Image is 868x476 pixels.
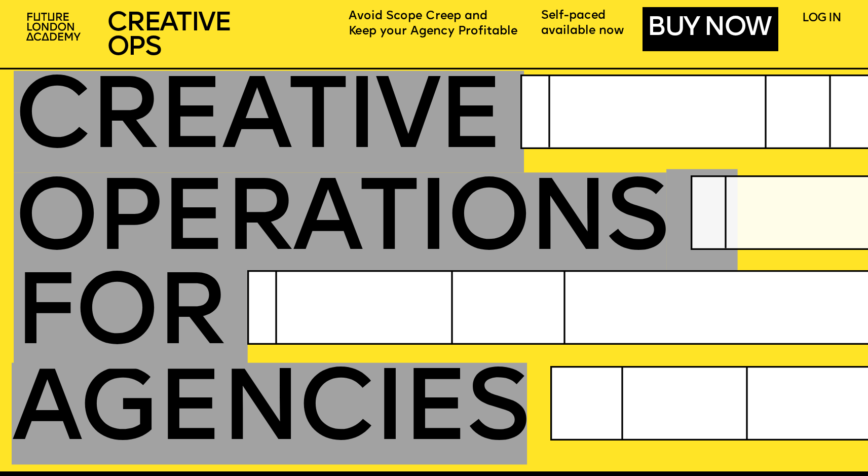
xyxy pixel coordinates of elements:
span: CREATIVE [14,71,501,173]
a: BUY NOW [647,14,770,42]
a: LOG IN [802,13,840,24]
span: Self-paced [541,10,606,21]
span: CREATIVE OPS [107,10,230,62]
span: AGENCIES [12,362,527,464]
span: available now [541,25,624,36]
img: upload-2f72e7a8-3806-41e8-b55b-d754ac055a4a.png [21,8,88,48]
span: OPERatioNS [14,173,666,275]
span: Avoid Scope Creep and [349,11,487,22]
span: FOR [14,267,225,369]
span: Keep your Agency Profitable [349,26,517,38]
